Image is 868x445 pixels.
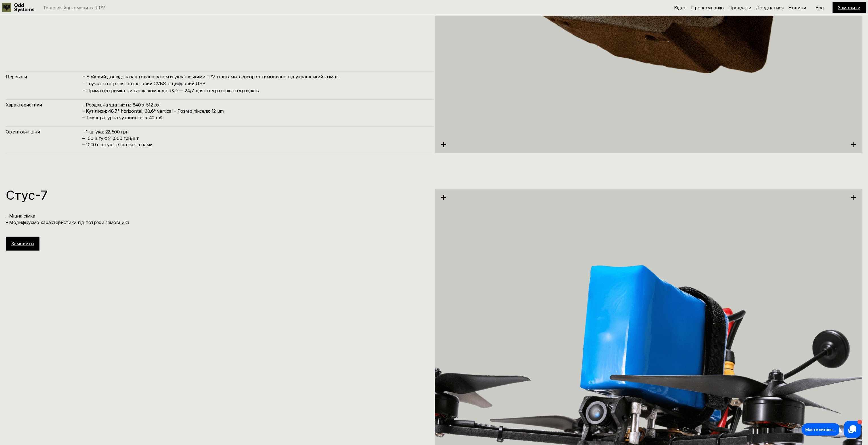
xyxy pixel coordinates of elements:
[800,419,862,439] iframe: HelpCrunch
[6,102,82,108] h4: Характеристики
[6,129,82,135] h4: Орієнтовні ціни
[86,87,428,94] h4: Пряма підтримка: київська команда R&D — 24/7 для інтеграторів і підрозділів.
[6,74,82,80] h4: Переваги
[83,80,85,86] h4: –
[83,87,85,93] h4: –
[82,129,428,148] h4: – 1 штука: 22,500 грн – 100 штук: 21,000 грн/шт
[728,5,751,11] a: Продукти
[86,74,428,80] h4: Бойовий досвід: налаштована разом із українськими FPV-пілотами; сенсор оптимізовано під українськ...
[674,5,687,11] a: Відео
[86,80,428,87] h4: Гнучка інтеграція: аналоговий CVBS + цифровий USB
[82,102,428,121] h4: – Роздільна здатність: 640 x 512 px – Кут лінзи: 48.7° horizontal, 38.6° vertical – Розмір піксел...
[788,5,806,11] a: Новини
[11,241,34,246] a: Замовити
[43,5,105,10] p: Тепловізійні камери та FPV
[82,142,152,147] span: – ⁠1000+ штук: звʼяжіться з нами
[756,5,784,11] a: Доєднатися
[83,73,85,80] h4: –
[815,5,824,10] p: Eng
[838,5,860,11] a: Замовити
[691,5,724,11] a: Про компанію
[6,213,428,225] h4: – Міцна сімка – Модифікуємо характеристики під потреби замовника
[6,189,428,201] h1: Стус-7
